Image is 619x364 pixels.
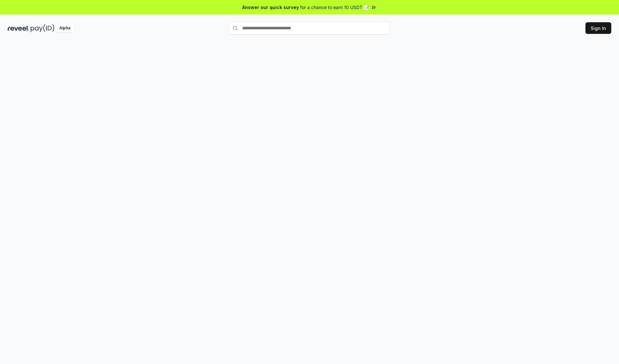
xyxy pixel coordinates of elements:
span: Answer our quick survey [242,4,299,11]
button: Sign In [585,22,611,34]
img: reveel_dark [8,24,29,32]
span: for a chance to earn 10 USDT 📝 [300,4,369,11]
img: pay_id [31,24,54,32]
div: Alpha [56,24,74,32]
